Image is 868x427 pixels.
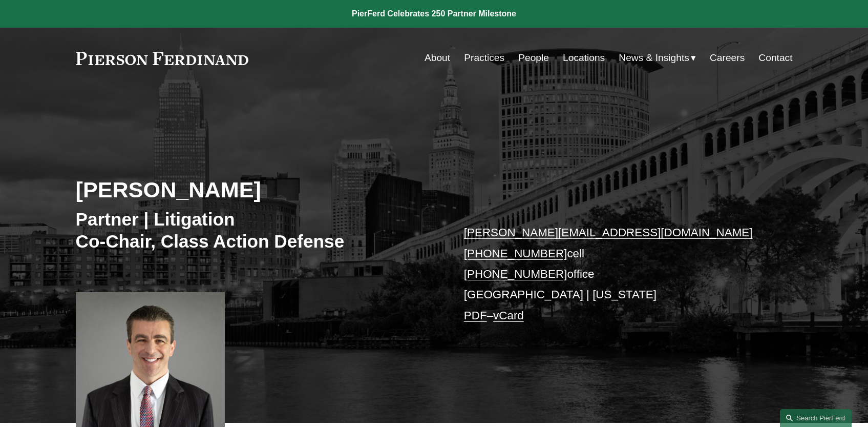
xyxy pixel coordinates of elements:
a: PDF [464,309,487,322]
a: [PERSON_NAME][EMAIL_ADDRESS][DOMAIN_NAME] [464,226,753,239]
h3: Partner | Litigation Co-Chair, Class Action Defense [76,208,434,253]
p: cell office [GEOGRAPHIC_DATA] | [US_STATE] – [464,222,763,326]
a: [PHONE_NUMBER] [464,268,567,280]
a: vCard [493,309,524,322]
a: About [425,48,450,68]
a: Search this site [780,409,852,427]
a: People [518,48,549,68]
h2: [PERSON_NAME] [76,176,434,203]
a: Practices [464,48,504,68]
a: [PHONE_NUMBER] [464,247,567,260]
a: Locations [563,48,605,68]
span: News & Insights [619,49,689,67]
a: Careers [710,48,745,68]
a: Contact [758,48,792,68]
a: folder dropdown [619,48,696,68]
